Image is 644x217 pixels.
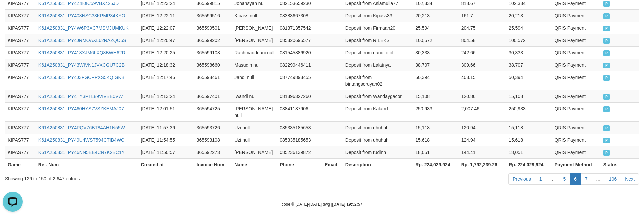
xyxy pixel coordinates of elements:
td: Iwandi null [232,90,277,102]
td: KIPAS777 [5,121,36,134]
td: 38,707 [413,59,458,71]
td: [DATE] 12:17:46 [138,71,194,90]
a: K61A250831_PY46NN5EE4CN7K2BC1Y [38,150,125,155]
th: Rp. 224,029,924 [506,158,552,171]
td: [DATE] 12:18:32 [138,59,194,71]
td: 15,618 [506,134,552,146]
td: QRIS Payment [552,59,601,71]
td: 085320695577 [277,34,322,46]
small: code © [DATE]-[DATE] dwg | [282,202,362,207]
td: 2,007.46 [459,102,506,121]
th: Rp. 1,792,239.26 [459,158,506,171]
a: 7 [581,173,592,185]
td: 03841137906 [277,102,322,121]
td: 15,118 [506,121,552,134]
td: QRIS Payment [552,134,601,146]
span: PAID [603,13,610,19]
td: [DATE] 12:22:07 [138,22,194,34]
td: Deposit from RILEKS [343,34,413,46]
th: Ref. Num [36,158,138,171]
td: 25,594 [506,22,552,34]
td: KIPAS777 [5,9,36,22]
td: QRIS Payment [552,102,601,121]
a: 1 [535,173,546,185]
td: Deposit from Firmaan20 [343,22,413,34]
a: K61A250831_PY4JRMOAXL62RAZQO5S [38,38,126,43]
td: 15,108 [413,90,458,102]
td: Deposit from uhuhuh [343,134,413,146]
td: KIPAS777 [5,71,36,90]
td: 25,594 [413,22,458,34]
a: K61A250831_PY49U4WST594CTIB4WC [38,137,124,143]
td: 100,572 [506,34,552,46]
a: … [592,173,605,185]
a: … [546,173,559,185]
a: K61A250831_PY4Z4I0IC59VBX425JD [38,1,119,6]
td: KIPAS777 [5,134,36,146]
td: 124.94 [459,134,506,146]
th: Name [232,158,277,171]
a: K61A250831_PY4W6P3XC7MSMJUMKUK [38,25,129,31]
td: KIPAS777 [5,146,36,158]
th: Email [322,158,343,171]
td: QRIS Payment [552,34,601,46]
td: 081371357542 [277,22,322,34]
td: 365599501 [194,22,232,34]
td: Deposit from Kalam1 [343,102,413,121]
td: 085335185653 [277,134,322,146]
td: Deposit from bintangseruyan02 [343,71,413,90]
td: QRIS Payment [552,71,601,90]
a: Next [621,173,639,185]
td: [DATE] 12:20:25 [138,46,194,59]
th: Description [343,158,413,171]
a: 5 [559,173,570,185]
td: Uzi null [232,134,277,146]
span: PAID [603,75,610,81]
td: [DATE] 11:57:36 [138,121,194,134]
td: 804.58 [459,34,506,46]
th: Rp. 224,029,924 [413,158,458,171]
td: 144.41 [459,146,506,158]
td: 082299446411 [277,59,322,71]
td: KIPAS777 [5,46,36,59]
td: 242.66 [459,46,506,59]
span: PAID [603,38,610,44]
td: 18,051 [413,146,458,158]
strong: [DATE] 19:52:57 [332,202,362,207]
th: Created at [138,158,194,171]
span: PAID [603,106,610,112]
td: [DATE] 11:50:57 [138,146,194,158]
td: 204.75 [459,22,506,34]
td: Deposit from danditotol [343,46,413,59]
a: K61A250831_PY408NSC33KPMP34KYO [38,13,125,18]
td: 20,213 [506,9,552,22]
td: Jandi null [232,71,277,90]
th: Payment Method [552,158,601,171]
td: QRIS Payment [552,9,601,22]
td: KIPAS777 [5,34,36,46]
a: 6 [570,173,581,185]
td: 081396327260 [277,90,322,102]
span: PAID [603,94,610,100]
span: PAID [603,1,610,7]
td: Deposit from Kipass33 [343,9,413,22]
td: 100,572 [413,34,458,46]
td: 365599516 [194,9,232,22]
td: 085335185653 [277,121,322,134]
a: 106 [605,173,621,185]
td: [DATE] 12:20:47 [138,34,194,46]
a: K61A250831_PY4TY3PTL89VIVBE0VW [38,94,123,99]
td: QRIS Payment [552,46,601,59]
span: PAID [603,138,610,143]
td: 365599202 [194,34,232,46]
td: [DATE] 12:01:51 [138,102,194,121]
th: Status [601,158,639,171]
td: 120.86 [459,90,506,102]
td: QRIS Payment [552,121,601,134]
td: 18,051 [506,146,552,158]
a: K61A250831_PY418XJM6LXQ8BWH62D [38,50,125,55]
td: KIPAS777 [5,102,36,121]
td: 365592273 [194,146,232,158]
td: 30,333 [506,46,552,59]
td: 087749893455 [277,71,322,90]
